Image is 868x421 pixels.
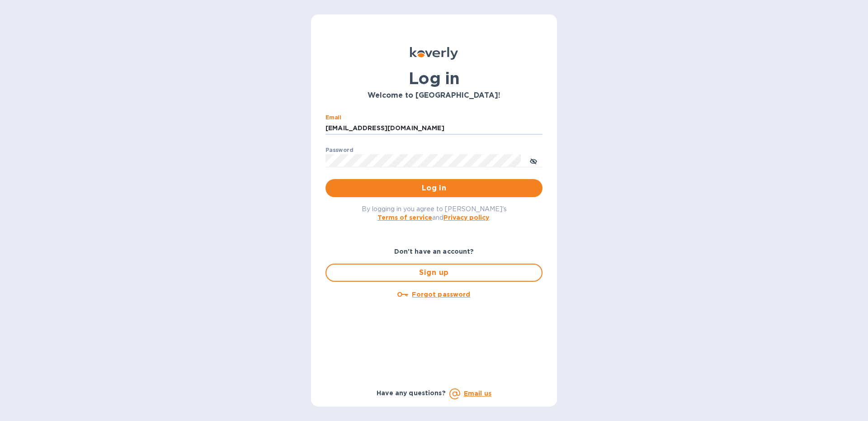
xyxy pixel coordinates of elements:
[377,214,432,221] a: Terms of service
[394,248,474,255] b: Don't have an account?
[325,147,353,153] label: Password
[325,122,542,135] input: Enter email address
[333,183,535,194] span: Log in
[325,69,542,88] h1: Log in
[464,390,491,397] a: Email us
[524,151,542,170] button: toggle password visibility
[325,179,542,197] button: Log in
[325,115,341,120] label: Email
[362,205,507,221] span: By logging in you agree to [PERSON_NAME]'s and .
[377,389,446,397] b: Have any questions?
[325,264,542,282] button: Sign up
[412,291,470,298] u: Forgot password
[443,214,489,221] a: Privacy policy
[325,91,542,100] h3: Welcome to [GEOGRAPHIC_DATA]!
[410,47,458,60] img: Koverly
[334,267,534,278] span: Sign up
